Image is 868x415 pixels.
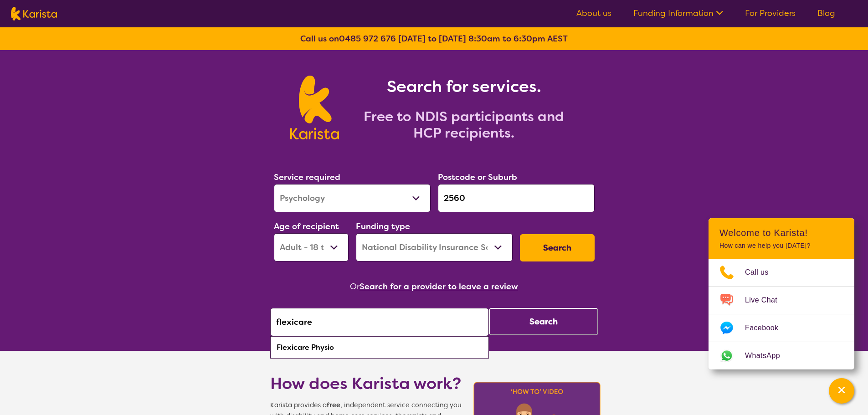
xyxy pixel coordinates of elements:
label: Service required [274,172,340,183]
b: free [327,401,340,410]
span: Facebook [745,321,789,335]
div: Channel Menu [709,218,854,369]
a: Blog [817,8,835,19]
h2: Welcome to Karista! [719,227,843,238]
span: Live Chat [745,293,788,307]
b: Call us on [DATE] to [DATE] 8:30am to 6:30pm AEST [300,33,568,44]
a: About us [576,8,611,19]
label: Funding type [356,221,410,232]
img: Karista logo [290,76,339,139]
ul: Choose channel [709,259,854,369]
div: Flexicare Physio [275,339,484,356]
a: For Providers [745,8,796,19]
label: Age of recipient [274,221,339,232]
h1: How does Karista work? [270,373,462,395]
a: 0485 972 676 [339,33,396,44]
label: Postcode or Suburb [438,172,517,183]
span: WhatsApp [745,349,791,363]
h2: Free to NDIS participants and HCP recipients. [350,108,578,141]
button: Search [520,234,595,261]
span: Or [350,280,360,293]
button: Search [489,308,598,335]
span: Call us [745,266,780,279]
a: Web link opens in a new tab. [709,342,854,369]
p: How can we help you [DATE]? [719,242,843,250]
input: Type provider name here [270,308,489,336]
a: Funding Information [633,8,723,19]
h1: Search for services. [350,76,578,97]
button: Channel Menu [829,378,854,404]
button: Search for a provider to leave a review [360,280,518,293]
input: Type [438,184,595,212]
img: Karista logo [11,7,57,20]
